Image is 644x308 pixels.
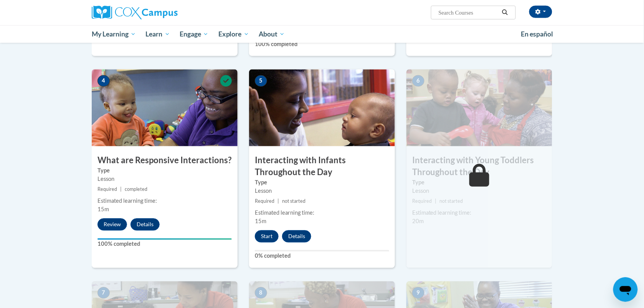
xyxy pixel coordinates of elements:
[92,30,136,39] span: My Learning
[125,187,147,192] span: completed
[97,175,232,184] div: Lesson
[255,40,389,48] label: 100% completed
[499,8,511,17] button: Search
[80,25,564,43] div: Main menu
[406,70,552,146] img: Course Image
[412,199,432,204] span: Required
[97,75,110,87] span: 4
[282,230,311,243] button: Details
[97,187,117,192] span: Required
[255,75,267,87] span: 5
[255,252,389,260] label: 0% completed
[282,199,305,204] span: not started
[412,218,424,225] span: 20m
[180,30,208,39] span: Engage
[92,6,238,20] a: Cox Campus
[249,70,395,146] img: Course Image
[438,8,499,17] input: Search Courses
[255,287,267,299] span: 8
[412,287,424,299] span: 9
[277,199,279,204] span: |
[412,187,547,195] div: Lesson
[613,277,638,302] iframe: Button to launch messaging window
[97,197,232,205] div: Estimated learning time:
[218,30,249,39] span: Explore
[412,179,547,187] label: Type
[146,30,170,39] span: Learn
[255,209,389,217] div: Estimated learning time:
[249,155,395,179] h3: Interacting with Infants Throughout the Day
[255,199,274,204] span: Required
[435,199,436,204] span: |
[175,25,213,43] a: Engage
[97,206,109,213] span: 15m
[141,25,175,43] a: Learn
[130,219,160,231] button: Details
[254,25,290,43] a: About
[213,25,254,43] a: Explore
[97,238,232,240] div: Your progress
[439,199,463,204] span: not started
[412,209,547,217] div: Estimated learning time:
[92,155,238,167] h3: What are Responsive Interactions?
[255,230,279,243] button: Start
[255,218,266,225] span: 15m
[412,75,424,87] span: 6
[92,6,178,20] img: Cox Campus
[97,240,232,248] label: 100% completed
[97,219,127,231] button: Review
[87,25,141,43] a: My Learning
[97,167,232,175] label: Type
[521,30,553,38] span: En español
[259,30,285,39] span: About
[406,155,552,179] h3: Interacting with Young Toddlers Throughout the Day
[92,70,238,146] img: Course Image
[120,187,122,192] span: |
[255,179,389,187] label: Type
[97,287,110,299] span: 7
[516,26,558,42] a: En español
[529,6,552,18] button: Account Settings
[255,187,389,195] div: Lesson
